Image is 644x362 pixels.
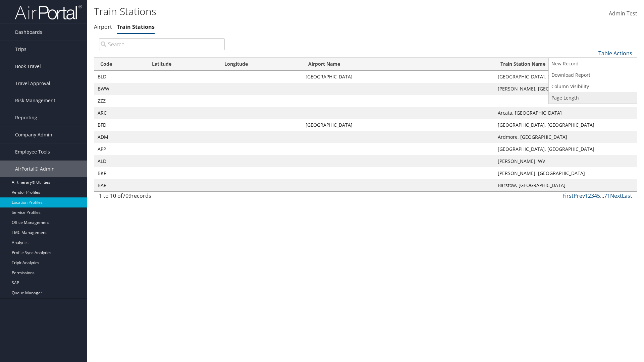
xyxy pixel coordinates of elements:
[15,58,41,75] span: Book Travel
[15,126,52,143] span: Company Admin
[15,143,50,160] span: Employee Tools
[549,92,637,104] a: Page Length
[15,24,42,41] span: Dashboards
[15,92,55,109] span: Risk Management
[549,69,637,81] a: Download Report
[15,75,50,92] span: Travel Approval
[549,58,637,69] a: New Record
[15,161,55,177] span: AirPortal® Admin
[15,41,26,58] span: Trips
[549,81,637,92] a: Column Visibility
[15,4,82,20] img: airportal-logo.png
[15,109,37,126] span: Reporting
